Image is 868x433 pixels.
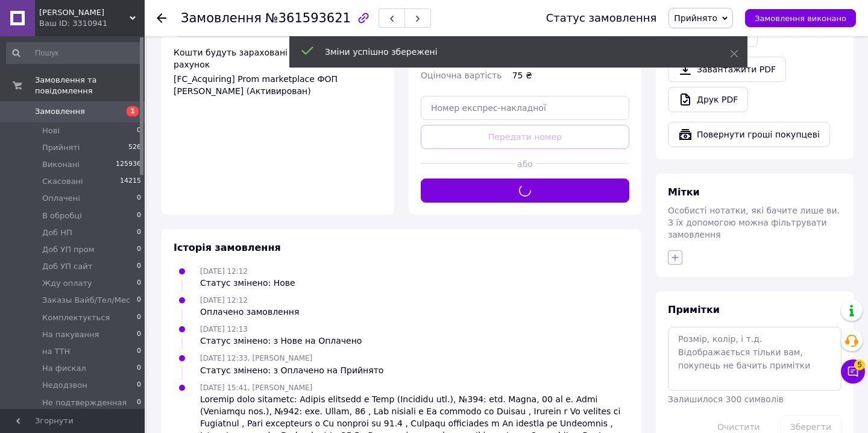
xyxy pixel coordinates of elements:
[200,364,383,376] div: Статус змінено: з Оплачено на Прийнято
[515,158,536,170] span: або
[421,71,502,80] span: Оціночна вартість
[6,42,142,64] input: Пошук
[42,363,86,374] span: На фискал
[421,96,629,120] input: Номер експрес-накладної
[137,380,141,391] span: 0
[137,261,141,272] span: 0
[137,295,141,306] span: 0
[42,329,99,340] span: На пакування
[174,242,281,253] span: Історія замовлення
[174,46,382,97] div: Кошти будуть зараховані на розрахунковий рахунок
[42,278,92,289] span: Жду оплату
[137,363,141,374] span: 0
[200,325,248,333] span: [DATE] 12:13
[668,122,830,147] button: Повернути гроші покупцеві
[546,12,657,24] div: Статус замовлення
[137,210,141,221] span: 0
[42,397,137,419] span: Не подтвержденная оплата
[39,18,145,29] div: Ваш ID: 3310941
[42,142,80,153] span: Прийняті
[42,295,130,306] span: Заказы Вайб/Тел/Мес
[174,73,382,97] div: [FC_Acquiring] Prom marketplace ФОП [PERSON_NAME] (Активирован)
[137,227,141,238] span: 0
[668,394,784,404] span: Залишилося 300 символів
[39,7,130,18] span: Мед Поштою
[137,193,141,204] span: 0
[137,244,141,255] span: 0
[755,14,846,23] span: Замовлення виконано
[841,359,865,384] button: Чат з покупцем5
[200,354,312,362] span: [DATE] 12:33, [PERSON_NAME]
[128,142,141,153] span: 526
[120,176,141,187] span: 14215
[116,159,141,170] span: 125936
[200,306,299,318] div: Оплачено замовлення
[137,397,141,419] span: 0
[42,125,60,136] span: Нові
[42,346,70,357] span: на ТТН
[157,12,166,24] div: Повернутися назад
[265,11,351,25] span: №361593621
[42,159,80,170] span: Виконані
[42,176,83,187] span: Скасовані
[35,75,145,96] span: Замовлення та повідомлення
[325,46,700,58] div: Зміни успішно збережені
[137,278,141,289] span: 0
[42,261,92,272] span: Доб УП сайт
[200,384,312,392] span: [DATE] 15:41, [PERSON_NAME]
[42,193,80,204] span: Оплачені
[200,267,248,276] span: [DATE] 12:12
[137,312,141,323] span: 0
[854,359,865,370] span: 5
[745,9,856,27] button: Замовлення виконано
[200,277,295,289] div: Статус змінено: Нове
[200,296,248,305] span: [DATE] 12:12
[42,380,87,391] span: Недодзвон
[137,346,141,357] span: 0
[137,329,141,340] span: 0
[674,13,717,23] span: Прийнято
[42,227,72,238] span: Доб НП
[668,206,840,239] span: Особисті нотатки, які бачите лише ви. З їх допомогою можна фільтрувати замовлення
[35,106,85,117] span: Замовлення
[42,210,82,221] span: В обробці
[668,186,700,198] span: Мітки
[42,312,110,323] span: Комплектується
[510,65,632,86] div: 75 ₴
[137,125,141,136] span: 0
[668,304,720,315] span: Примітки
[181,11,262,25] span: Замовлення
[127,106,139,116] span: 1
[200,335,362,347] div: Статус змінено: з Нове на Оплачено
[42,244,95,255] span: Доб УП пром
[668,87,748,112] a: Друк PDF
